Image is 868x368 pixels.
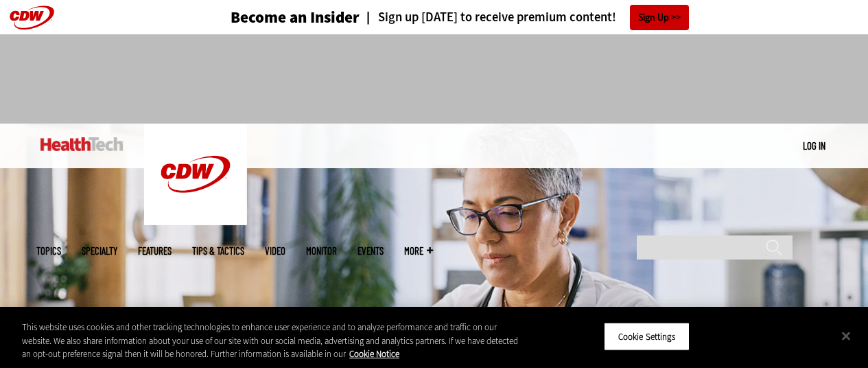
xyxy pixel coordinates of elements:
span: More [404,246,433,256]
span: Specialty [82,246,117,256]
div: User menu [803,139,825,153]
a: Log in [803,139,825,152]
iframe: advertisement [185,48,684,110]
span: Topics [36,246,61,256]
button: Cookie Settings [604,322,690,351]
img: Home [40,137,124,151]
a: More information about your privacy [349,348,399,360]
h3: Become an Insider [231,10,360,25]
a: Tips & Tactics [192,246,244,256]
a: Video [265,246,285,256]
a: Sign Up [630,5,689,30]
a: Features [138,246,172,256]
img: Home [144,124,247,225]
a: Sign up [DATE] to receive premium content! [360,11,616,24]
a: CDW [144,214,247,229]
a: MonITor [306,246,337,256]
button: Close [831,321,861,351]
a: Events [357,246,384,256]
div: This website uses cookies and other tracking technologies to enhance user experience and to analy... [22,321,521,361]
a: Become an Insider [179,10,360,25]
